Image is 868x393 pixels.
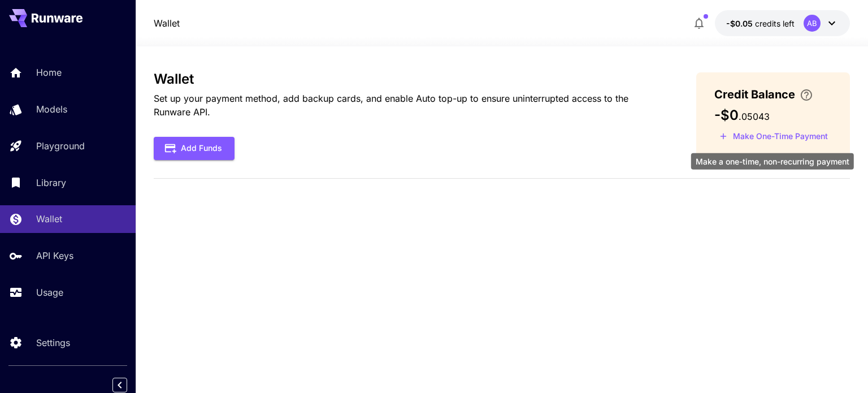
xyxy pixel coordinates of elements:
[154,137,235,160] button: Add Funds
[154,16,180,30] nav: breadcrumb
[36,212,62,226] p: Wallet
[691,153,854,170] div: Make a one-time, non-recurring payment
[804,15,821,32] div: AB
[154,71,659,87] h3: Wallet
[36,176,66,189] p: Library
[36,102,67,116] p: Models
[36,249,73,262] p: API Keys
[154,92,659,119] p: Set up your payment method, add backup cards, and enable Auto top-up to ensure uninterrupted acce...
[739,111,770,122] span: . 05043
[36,286,63,299] p: Usage
[714,107,739,123] span: -$0
[112,378,127,392] button: Collapse sidebar
[726,19,755,28] span: -$0.05
[714,86,795,103] span: Credit Balance
[154,16,180,30] a: Wallet
[714,128,833,145] button: Make a one-time, non-recurring payment
[36,66,62,79] p: Home
[795,88,818,102] button: Enter your card details and choose an Auto top-up amount to avoid service interruptions. We'll au...
[36,139,85,153] p: Playground
[755,19,795,28] span: credits left
[726,18,795,29] div: -$0.05043
[36,336,70,349] p: Settings
[715,10,850,36] button: -$0.05043AB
